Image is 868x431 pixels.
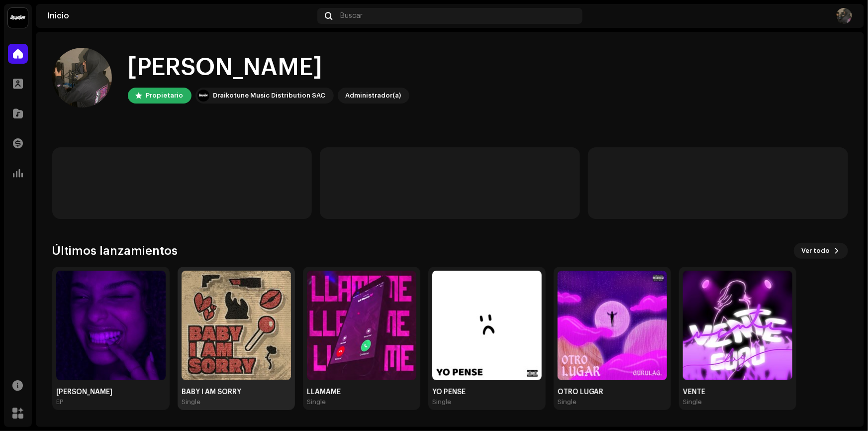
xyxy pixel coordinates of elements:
[197,90,209,102] img: 10370c6a-d0e2-4592-b8a2-38f444b0ca44
[432,388,542,396] div: YO PENSE
[48,12,313,20] div: Inicio
[794,243,848,259] button: Ver todo
[182,271,291,380] img: 0f9700c6-ba61-46a6-aa6b-9aaa96ed4c40
[307,271,416,380] img: 298b7d8b-b290-443c-bbac-0e241e90e2f9
[8,8,28,28] img: 10370c6a-d0e2-4592-b8a2-38f444b0ca44
[683,271,792,380] img: 7336c80c-294a-4fc6-892c-4c9d8081349a
[346,90,401,102] div: Administrador(a)
[182,388,291,396] div: BABY I AM SORRY
[52,48,112,108] img: 6e8e6f2b-e90b-4912-a300-3ee006d9f25b
[307,388,416,396] div: LLAMAME
[432,398,451,406] div: Single
[56,388,166,396] div: [PERSON_NAME]
[802,241,830,261] span: Ver todo
[558,388,667,396] div: OTRO LUGAR
[182,398,200,406] div: Single
[558,271,667,380] img: ee77c76d-fb45-4b30-be4a-f81fc725945f
[56,271,166,380] img: 4c8fb4cd-559a-4998-b518-00fcfd105ce9
[307,398,326,406] div: Single
[52,243,178,259] h3: Últimos lanzamientos
[836,8,852,24] img: 6e8e6f2b-e90b-4912-a300-3ee006d9f25b
[56,398,63,406] div: EP
[683,398,702,406] div: Single
[432,271,542,380] img: ed652fba-47c9-45f1-9a7a-018f28b05c90
[213,90,326,102] div: Draikotune Music Distribution SAC
[128,52,409,84] div: [PERSON_NAME]
[146,90,184,102] div: Propietario
[558,398,577,406] div: Single
[683,388,792,396] div: VENTE
[341,12,363,20] span: Buscar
